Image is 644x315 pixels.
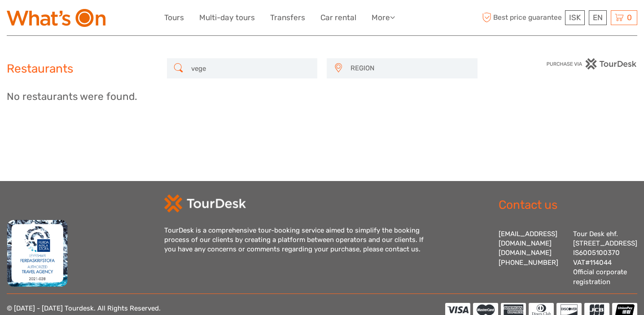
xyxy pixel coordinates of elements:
[7,9,105,27] img: What's On
[103,14,114,25] button: Open LiveChat chat widget
[573,229,637,287] div: Tour Desk ehf. [STREET_ADDRESS] IS6005100370 VAT#114044
[372,11,395,24] a: More
[320,11,356,24] a: Car rental
[7,220,68,287] img: fms.png
[270,11,305,24] a: Transfers
[199,11,255,24] a: Multi-day tours
[589,10,607,25] div: EN
[569,13,581,22] span: ISK
[499,198,637,212] h2: Contact us
[346,61,473,76] button: REGION
[7,91,137,103] h3: No restaurants were found.
[13,16,101,23] p: We're away right now. Please check back later!
[573,268,627,285] a: Official corporate registration
[7,62,158,76] h2: Restaurants
[626,13,633,22] span: 0
[164,194,245,212] img: td-logo-white.png
[164,226,434,255] div: TourDesk is a comprehensive tour-booking service aimed to simplify the booking process of our cli...
[480,10,563,25] span: Best price guarantee
[499,229,564,287] div: [EMAIL_ADDRESS][DOMAIN_NAME] [PHONE_NUMBER]
[499,249,552,257] a: [DOMAIN_NAME]
[164,11,184,24] a: Tours
[546,58,637,69] img: PurchaseViaTourDesk.png
[188,60,313,76] input: SEARCH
